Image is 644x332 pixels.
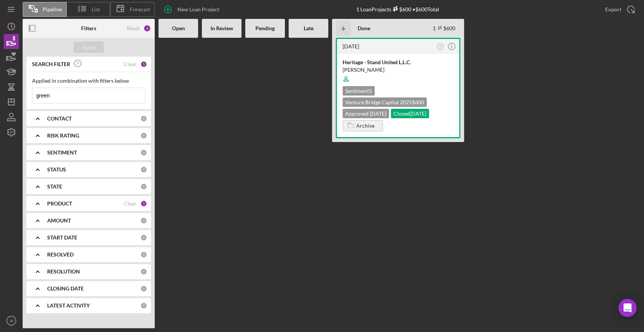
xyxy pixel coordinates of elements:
[43,6,62,12] span: Pipeline
[598,2,640,17] button: Export
[32,78,145,84] div: Applied in combination with filters below
[143,25,151,32] div: 2
[391,109,429,118] div: Closed [DATE]
[140,251,147,258] div: 0
[4,313,19,328] button: JB
[130,6,150,12] span: Forecast
[47,184,62,190] b: STATE
[177,2,219,17] div: New Loan Project
[605,2,621,17] div: Export
[140,217,147,224] div: 0
[47,235,77,241] b: START DATE
[140,61,147,68] div: 1
[391,6,411,12] div: $600
[140,200,147,207] div: 1
[124,61,137,67] div: Clear
[343,120,383,131] button: Archive
[81,25,96,31] b: Filters
[435,42,446,52] button: JB
[32,61,70,67] b: SEARCH FILTER
[47,133,79,139] b: RISK RATING
[74,42,104,53] button: Apply
[140,149,147,156] div: 0
[356,6,439,12] div: 1 Loan Projects • $600 Total
[439,45,442,48] text: JB
[140,132,147,139] div: 0
[140,115,147,122] div: 0
[47,201,72,207] b: PRODUCT
[158,2,227,17] button: New Loan Project
[127,25,140,31] div: Reset
[618,299,636,317] div: Open Intercom Messenger
[255,25,275,31] b: Pending
[47,252,74,258] b: RESOLVED
[343,59,453,66] div: Heritage - Stand United L.L.C.
[343,86,375,96] div: Sentiment 5
[433,25,455,31] div: 1 $600
[140,285,147,292] div: 0
[356,120,375,131] div: Archive
[82,42,96,53] div: Apply
[47,303,90,309] b: LATEST ACTIVITY
[336,38,460,138] a: [DATE]JBHeritage - Stand United L.L.C.[PERSON_NAME]Sentiment5Venture Bridge Capital 2025$600Appro...
[343,97,427,107] div: Venture Bridge Capital 2025 $600
[172,25,185,31] b: Open
[343,109,389,118] div: Approved [DATE]
[92,6,100,12] span: List
[358,25,370,31] b: Done
[343,43,359,49] time: 2025-06-12 19:09
[343,66,453,74] div: [PERSON_NAME]
[140,302,147,309] div: 0
[9,319,13,323] text: JB
[47,286,84,292] b: CLOSING DATE
[211,25,233,31] b: In Review
[304,25,314,31] b: Late
[140,234,147,241] div: 0
[47,218,71,224] b: AMOUNT
[140,166,147,173] div: 0
[47,167,66,173] b: STATUS
[140,183,147,190] div: 0
[47,150,77,156] b: SENTIMENT
[140,268,147,275] div: 0
[47,116,72,122] b: CONTACT
[124,201,137,207] div: Clear
[47,269,80,275] b: RESOLUTION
